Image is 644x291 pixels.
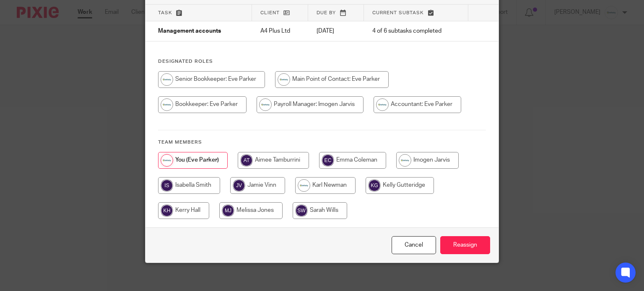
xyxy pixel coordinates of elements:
[158,139,486,146] h4: Team members
[260,10,280,15] span: Client
[364,21,468,41] td: 4 of 6 subtasks completed
[392,236,436,254] a: Close this dialog window
[317,10,336,15] span: Due by
[440,236,490,254] input: Reassign
[158,10,172,15] span: Task
[158,58,486,65] h4: Designated Roles
[260,27,300,35] p: A4 Plus Ltd
[372,10,424,15] span: Current subtask
[158,28,221,34] span: Management accounts
[317,27,356,35] p: [DATE]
